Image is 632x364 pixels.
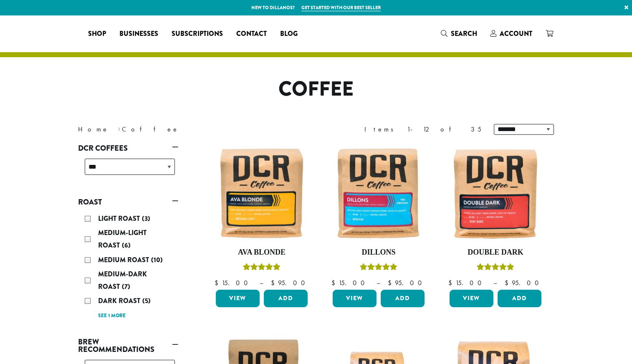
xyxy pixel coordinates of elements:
a: Home [78,125,109,134]
a: DCR Coffees [78,141,178,155]
div: Rated 5.00 out of 5 [360,262,397,275]
span: – [493,278,497,287]
span: $ [271,278,278,287]
span: Medium-Dark Roast [98,269,147,291]
bdi: 15.00 [331,278,369,287]
bdi: 95.00 [505,278,543,287]
h1: Coffee [72,77,560,101]
bdi: 95.00 [388,278,426,287]
img: Dillons-12oz-300x300.jpg [331,145,427,241]
div: Rated 5.00 out of 5 [243,262,281,275]
div: Rated 4.50 out of 5 [477,262,514,275]
a: Ava BlondeRated 5.00 out of 5 [214,145,310,286]
nav: Breadcrumb [78,124,303,134]
a: Search [434,27,484,40]
h4: Dillons [331,248,427,257]
span: Subscriptions [172,29,223,39]
span: $ [388,278,395,287]
div: DCR Coffees [78,155,178,185]
span: Contact [236,29,267,39]
span: – [260,278,263,287]
bdi: 95.00 [271,278,309,287]
span: Businesses [119,29,158,39]
h4: Ava Blonde [214,248,310,257]
span: $ [505,278,512,287]
button: Add [381,290,425,307]
a: DillonsRated 5.00 out of 5 [331,145,427,286]
img: Ava-Blonde-12oz-1-300x300.jpg [214,145,310,241]
bdi: 15.00 [215,278,252,287]
div: Roast [78,209,178,325]
span: (7) [122,282,130,291]
span: Medium Roast [98,255,151,265]
span: $ [448,278,455,287]
span: (3) [142,214,150,223]
span: (10) [151,255,163,265]
a: Double DarkRated 4.50 out of 5 [447,145,544,286]
span: (5) [142,296,151,306]
a: Shop [81,27,113,40]
span: Dark Roast [98,296,142,306]
span: Blog [280,29,298,39]
span: Search [451,29,477,38]
a: View [216,290,260,307]
div: Items 1-12 of 35 [364,124,481,134]
span: $ [215,278,222,287]
a: Brew Recommendations [78,335,178,356]
span: › [118,121,121,134]
bdi: 15.00 [448,278,485,287]
span: Light Roast [98,214,142,223]
span: Account [500,29,532,38]
button: Add [498,290,541,307]
h4: Double Dark [447,248,544,257]
span: Shop [88,29,106,39]
a: View [450,290,493,307]
button: Add [264,290,308,307]
span: $ [331,278,339,287]
a: See 1 more [98,312,126,320]
span: (6) [122,240,131,250]
a: Get started with our best seller [301,4,381,11]
span: Medium-Light Roast [98,228,147,250]
span: – [377,278,380,287]
a: View [333,290,377,307]
a: Roast [78,195,178,209]
img: Double-Dark-12oz-300x300.jpg [447,145,544,241]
